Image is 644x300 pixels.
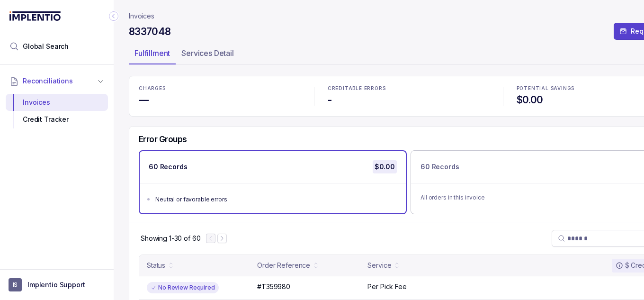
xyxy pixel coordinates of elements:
[373,160,397,173] p: $0.00
[147,282,219,293] div: No Review Required
[6,71,108,91] button: Reconciliations
[27,280,85,290] p: Implentio Support
[181,47,234,59] p: Services Detail
[9,278,22,291] span: User initials
[108,10,119,22] div: Collapse Icon
[13,111,100,128] div: Credit Tracker
[217,234,227,243] button: Next Page
[13,94,100,111] div: Invoices
[129,11,154,21] nav: breadcrumb
[134,47,170,59] p: Fulfillment
[176,45,240,64] li: Tab Services Detail
[257,261,310,270] div: Order Reference
[420,162,459,172] p: 60 Records
[328,93,490,107] h4: -
[139,86,301,91] p: CHARGES
[9,278,105,291] button: User initialsImplentio Support
[257,282,290,291] p: #T359980
[23,42,69,51] span: Global Search
[139,134,187,145] h5: Error Groups
[149,162,188,172] p: 60 Records
[155,195,396,204] div: Neutral or favorable errors
[129,45,176,64] li: Tab Fulfillment
[147,261,165,270] div: Status
[367,282,406,291] p: Per Pick Fee
[141,234,200,243] div: Remaining page entries
[129,25,171,38] h4: 8337048
[139,93,301,107] h4: —
[141,234,200,243] p: Showing 1-30 of 60
[328,86,490,91] p: CREDITABLE ERRORS
[6,92,108,130] div: Reconciliations
[129,11,154,21] a: Invoices
[367,261,391,270] div: Service
[23,76,73,86] span: Reconciliations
